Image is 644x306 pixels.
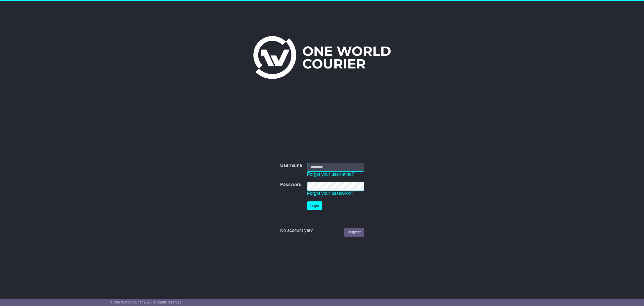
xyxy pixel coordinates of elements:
[344,228,364,237] a: Register
[307,172,354,177] a: Forgot your username?
[307,191,353,196] a: Forgot your password?
[253,36,391,79] img: One World
[280,182,301,188] label: Password
[280,163,302,168] label: Username
[307,201,322,210] button: Login
[110,300,183,304] span: © One World Courier 2025. All rights reserved.
[280,228,364,233] div: No account yet?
